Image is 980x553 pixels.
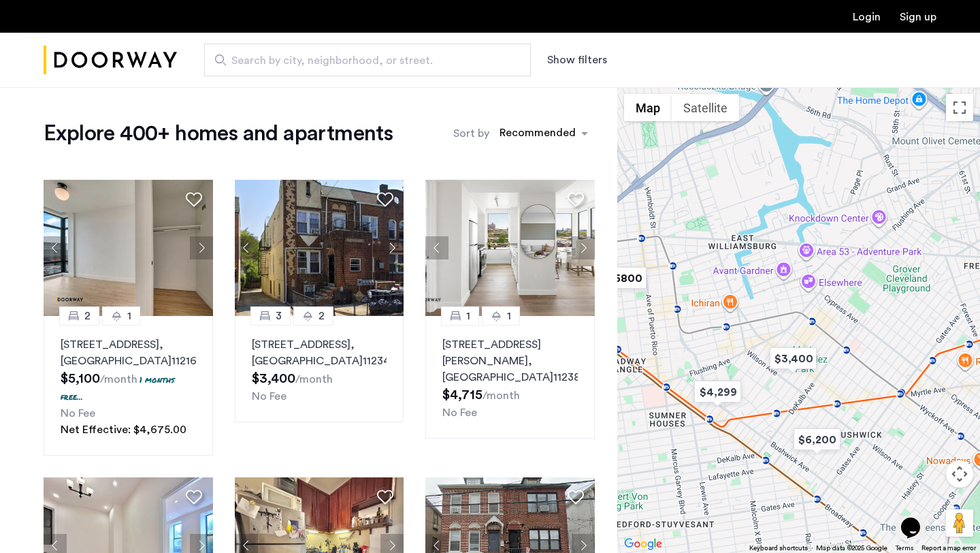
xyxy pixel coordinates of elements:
button: Keyboard shortcuts [749,543,808,553]
div: from $5800 [568,263,652,294]
sub: /month [295,374,333,385]
button: Show or hide filters [547,52,607,68]
sub: /month [483,390,520,401]
span: No Fee [442,407,477,418]
img: Google [621,535,666,553]
span: $3,400 [252,372,295,385]
a: Open this area in Google Maps (opens a new window) [621,535,666,553]
span: 1 [466,308,470,324]
a: Registration [900,12,936,22]
button: Show street map [624,94,672,121]
span: Net Effective: $4,675.00 [61,424,186,435]
span: 3 [276,308,282,324]
sub: /month [100,374,137,385]
button: Toggle fullscreen view [946,94,973,121]
p: [STREET_ADDRESS] 11216 [61,336,196,369]
a: 11[STREET_ADDRESS][PERSON_NAME], [GEOGRAPHIC_DATA]11238No Fee [425,316,595,439]
button: Next apartment [572,236,595,259]
button: Previous apartment [44,236,67,259]
a: 21[STREET_ADDRESS], [GEOGRAPHIC_DATA]112161 months free...No FeeNet Effective: $4,675.00 [44,316,213,456]
span: No Fee [61,408,95,419]
span: 1 [507,308,511,324]
span: No Fee [252,391,287,402]
div: Recommended [497,125,576,144]
button: Show satellite imagery [672,94,739,121]
span: Map data ©2025 Google [816,545,887,552]
div: $3,400 [764,343,822,374]
span: 2 [318,308,325,324]
a: 32[STREET_ADDRESS], [GEOGRAPHIC_DATA]11234No Fee [235,316,404,422]
a: Cazamio Logo [44,35,177,86]
a: Terms (opens in new tab) [896,543,913,553]
div: $4,299 [689,377,747,407]
span: $4,715 [442,388,483,402]
span: 1 [127,308,131,324]
button: Next apartment [190,236,213,259]
button: Next apartment [380,236,404,259]
a: Login [853,12,881,22]
input: Apartment Search [204,44,531,76]
a: Report a map error [921,543,976,553]
button: Previous apartment [235,236,258,259]
ng-select: sort-apartment [493,121,595,146]
p: [STREET_ADDRESS] 11234 [252,336,387,369]
span: $5,100 [61,372,100,385]
img: 2016_638484540295233130.jpeg [235,180,404,316]
img: 2016_638666715889771230.jpeg [425,180,595,316]
button: Map camera controls [946,460,973,488]
img: 2016_638673975962267132.jpeg [44,180,213,316]
h1: Explore 400+ homes and apartments [44,120,393,147]
button: Previous apartment [425,236,448,259]
span: Search by city, neighborhood, or street. [231,52,493,69]
div: $6,200 [788,424,846,455]
p: [STREET_ADDRESS][PERSON_NAME] 11238 [442,336,578,385]
img: logo [44,35,177,86]
label: Sort by [453,125,489,142]
button: Drag Pegman onto the map to open Street View [946,509,973,537]
span: 2 [84,308,91,324]
iframe: chat widget [896,499,939,539]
